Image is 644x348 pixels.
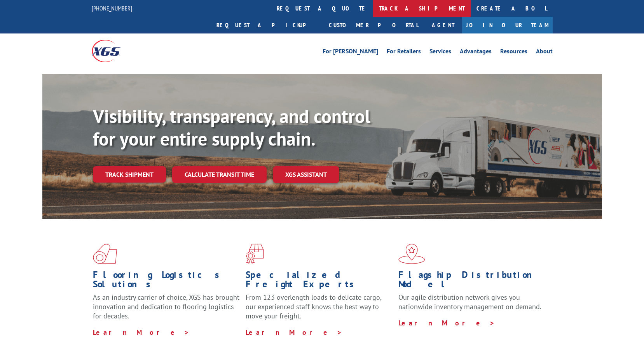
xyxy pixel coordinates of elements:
[398,270,545,293] h1: Flagship Distribution Model
[387,48,421,57] a: For Retailers
[92,4,132,12] a: [PHONE_NUMBER]
[246,244,264,264] img: xgs-icon-focused-on-flooring-red
[398,244,425,264] img: xgs-icon-flagship-distribution-model-red
[93,244,117,264] img: xgs-icon-total-supply-chain-intelligence-red
[460,48,492,57] a: Advantages
[211,17,323,33] a: Request a pickup
[246,293,393,327] p: From 123 overlength loads to delicate cargo, our experienced staff knows the best way to move you...
[273,166,339,183] a: XGS ASSISTANT
[462,17,553,33] a: Join Our Team
[246,328,342,337] a: Learn More >
[398,318,495,327] a: Learn More >
[429,48,451,57] a: Services
[323,48,378,57] a: For [PERSON_NAME]
[93,166,166,183] a: Track shipment
[398,293,541,311] span: Our agile distribution network gives you nationwide inventory management on demand.
[536,48,553,57] a: About
[424,17,462,33] a: Agent
[172,166,267,183] a: Calculate transit time
[93,270,240,293] h1: Flooring Logistics Solutions
[93,293,239,320] span: As an industry carrier of choice, XGS has brought innovation and dedication to flooring logistics...
[500,48,527,57] a: Resources
[323,17,424,33] a: Customer Portal
[93,328,190,337] a: Learn More >
[93,104,370,151] b: Visibility, transparency, and control for your entire supply chain.
[246,270,393,293] h1: Specialized Freight Experts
